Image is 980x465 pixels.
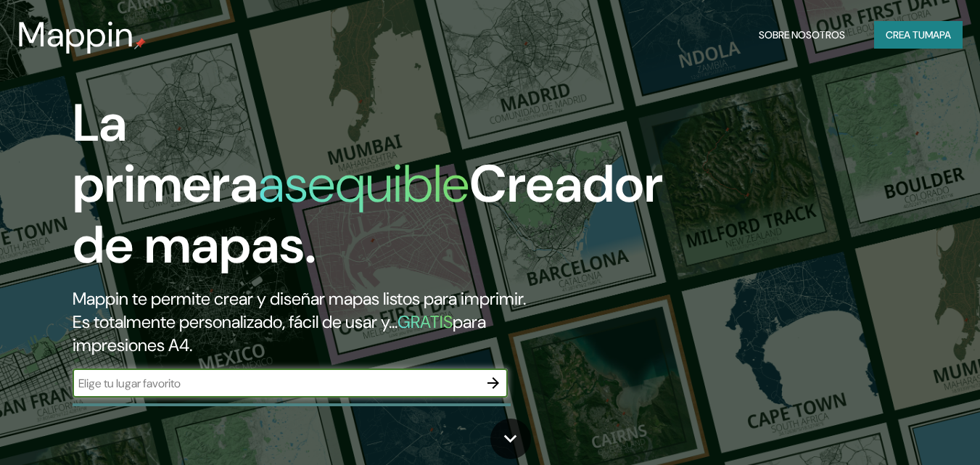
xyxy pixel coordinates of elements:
[874,21,963,49] button: Crea tumapa
[73,310,398,333] font: Es totalmente personalizado, fácil de usar y...
[886,28,925,41] font: Crea tu
[134,38,146,49] img: pin de mapeo
[759,28,845,41] font: Sobre nosotros
[398,310,453,333] font: GRATIS
[925,28,951,41] font: mapa
[73,89,258,218] font: La primera
[73,310,486,356] font: para impresiones A4.
[17,12,134,57] font: Mappin
[73,287,526,310] font: Mappin te permite crear y diseñar mapas listos para imprimir.
[73,150,663,279] font: Creador de mapas.
[73,375,479,392] input: Elige tu lugar favorito
[258,150,469,218] font: asequible
[753,21,851,49] button: Sobre nosotros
